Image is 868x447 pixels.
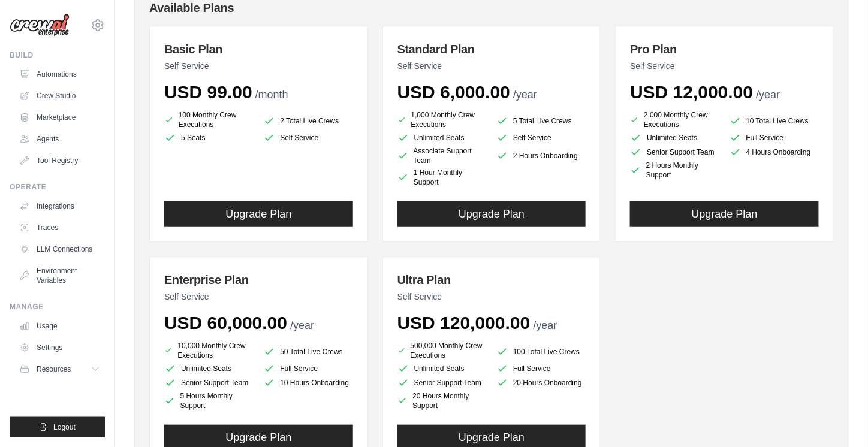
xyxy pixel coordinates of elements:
[630,146,719,158] li: Senior Support Team
[10,182,105,192] div: Operate
[10,50,105,60] div: Build
[630,82,753,102] span: USD 12,000.00
[164,82,252,102] span: USD 99.00
[397,291,586,303] p: Self Service
[263,343,352,360] li: 50 Total Live Crews
[164,110,254,129] li: 100 Monthly Crew Executions
[164,363,254,374] li: Unlimited Seats
[397,41,586,58] h3: Standard Plan
[397,132,487,144] li: Unlimited Seats
[164,291,353,303] p: Self Service
[14,65,105,84] a: Automations
[14,316,105,336] a: Usage
[263,363,352,374] li: Full Service
[630,110,719,129] li: 2,000 Monthly Crew Executions
[14,338,105,357] a: Settings
[397,377,487,389] li: Senior Support Team
[164,341,254,360] li: 10,000 Monthly Crew Executions
[397,82,510,102] span: USD 6,000.00
[10,302,105,312] div: Manage
[496,146,586,165] li: 2 Hours Onboarding
[397,168,487,187] li: 1 Hour Monthly Support
[263,132,352,144] li: Self Service
[164,60,353,72] p: Self Service
[630,132,719,144] li: Unlimited Seats
[808,389,868,447] div: Widget de chat
[513,89,537,101] span: /year
[164,391,254,410] li: 5 Hours Monthly Support
[164,271,353,288] h3: Enterprise Plan
[397,271,586,288] h3: Ultra Plan
[164,377,254,389] li: Senior Support Team
[164,313,287,333] span: USD 60,000.00
[397,60,586,72] p: Self Service
[397,391,487,410] li: 20 Hours Monthly Support
[630,60,819,72] p: Self Service
[397,146,487,165] li: Associate Support Team
[14,197,105,216] a: Integrations
[397,201,586,227] button: Upgrade Plan
[14,218,105,237] a: Traces
[397,363,487,374] li: Unlimited Seats
[263,113,352,129] li: 2 Total Live Crews
[630,41,819,58] h3: Pro Plan
[730,132,819,144] li: Full Service
[10,417,105,437] button: Logout
[397,313,531,333] span: USD 120,000.00
[14,86,105,105] a: Crew Studio
[756,89,780,101] span: /year
[496,132,586,144] li: Self Service
[14,261,105,290] a: Environment Variables
[37,364,71,374] span: Resources
[290,319,314,331] span: /year
[730,113,819,129] li: 10 Total Live Crews
[263,377,352,389] li: 10 Hours Onboarding
[14,129,105,149] a: Agents
[10,14,70,37] img: Logo
[14,360,105,379] button: Resources
[496,363,586,374] li: Full Service
[496,377,586,389] li: 20 Hours Onboarding
[808,389,868,447] iframe: Chat Widget
[397,341,487,360] li: 500,000 Monthly Crew Executions
[164,201,353,227] button: Upgrade Plan
[164,41,353,58] h3: Basic Plan
[496,113,586,129] li: 5 Total Live Crews
[14,108,105,127] a: Marketplace
[630,161,719,180] li: 2 Hours Monthly Support
[164,132,254,144] li: 5 Seats
[14,240,105,259] a: LLM Connections
[630,201,819,227] button: Upgrade Plan
[53,422,76,432] span: Logout
[496,343,586,360] li: 100 Total Live Crews
[397,110,487,129] li: 1,000 Monthly Crew Executions
[14,151,105,170] a: Tool Registry
[534,319,557,331] span: /year
[255,89,288,101] span: /month
[730,146,819,158] li: 4 Hours Onboarding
